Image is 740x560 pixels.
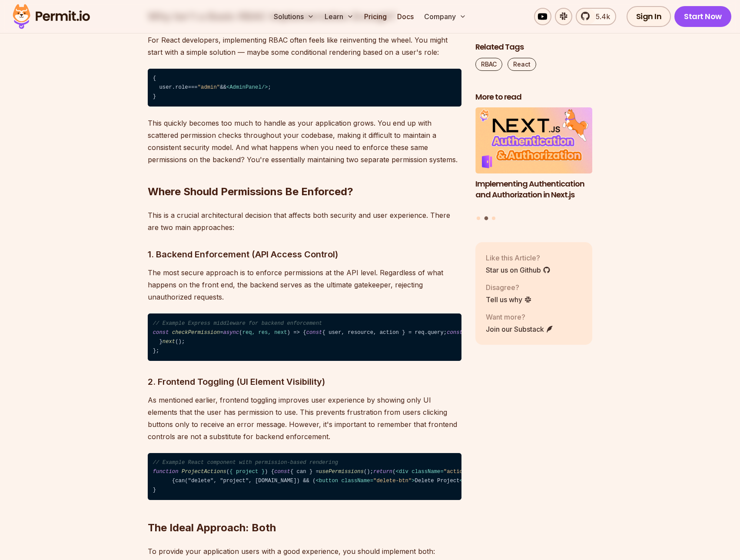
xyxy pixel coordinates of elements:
[627,6,671,27] a: Sign In
[342,478,370,484] span: className
[475,179,593,200] h3: Implementing Authentication and Authorization in Next.js
[399,469,408,475] span: div
[198,84,220,90] span: "admin"
[321,8,357,25] button: Learn
[492,217,495,220] button: Go to slide 3
[163,339,175,345] span: next
[148,34,461,58] p: For React developers, implementing RBAC often feels like reinventing the wheel. You might start w...
[475,42,593,53] h2: Related Tags
[153,330,169,336] span: const
[223,330,239,336] span: async
[428,330,444,336] span: query
[475,108,593,211] li: 2 of 3
[229,469,265,475] span: { project }
[270,8,318,25] button: Solutions
[148,267,461,303] p: The most secure approach is to enforce permissions at the API level. Regardless of what happens o...
[148,486,461,535] h2: The Ideal Approach: Both
[316,478,415,484] span: < = >
[486,312,554,322] p: Want more?
[148,150,461,199] h2: Where Should Permissions Be Enforced?
[460,478,488,484] span: </ >
[591,11,610,22] span: 5.4k
[373,469,392,475] span: return
[148,117,461,166] p: This quickly becomes too much to handle as your application grows. You end up with scattered perm...
[576,8,616,25] a: 5.4k
[172,330,220,336] span: checkPermission
[486,265,551,275] a: Star us on Github
[486,253,551,263] p: Like this Article?
[373,478,411,484] span: "delete-btn"
[306,330,322,336] span: const
[148,375,461,389] h3: 2. Frontend Toggling (UI Element Visibility)
[475,108,593,174] img: Implementing Authentication and Authorization in Next.js
[394,8,417,25] a: Docs
[148,313,461,361] code: = ( ) => { { user, resource, action } = req. ; permitted = permit. (user, action, resource); (!pe...
[229,84,262,90] span: AdminPanel
[148,69,461,107] code: { user. === && ; }
[674,6,731,27] a: Start Now
[477,217,480,220] button: Go to slide 1
[9,2,94,31] img: Permit logo
[484,217,488,220] button: Go to slide 2
[148,209,461,233] p: This is a crucial architectural decision that affects both security and user experience. There ar...
[475,58,502,71] a: RBAC
[411,469,440,475] span: className
[447,330,463,336] span: const
[396,469,476,475] span: < = >
[148,545,461,557] p: To provide your application users with a good experience, you should implement both:
[508,58,536,71] a: React
[486,282,532,293] p: Disagree?
[486,294,532,305] a: Tell us why
[242,330,287,336] span: req, res, next
[475,108,593,211] a: Implementing Authentication and Authorization in Next.jsImplementing Authentication and Authoriza...
[226,84,268,90] span: < />
[319,469,364,475] span: usePermissions
[148,394,461,443] p: As mentioned earlier, frontend toggling improves user experience by showing only UI elements that...
[153,320,322,327] span: // Example Express middleware for backend enforcement
[175,84,188,90] span: role
[361,8,390,25] a: Pricing
[475,92,593,103] h2: More to read
[182,469,226,475] span: ProjectActions
[148,453,461,500] code: ( ) { { can } = (); ( ); }
[153,460,338,466] span: // Example React component with permission-based rendering
[486,324,554,334] a: Join our Substack
[274,469,290,475] span: const
[475,108,593,222] div: Posts
[444,469,472,475] span: "actions"
[421,8,470,25] button: Company
[148,247,461,261] h3: 1. Backend Enforcement (API Access Control)
[319,478,338,484] span: button
[153,469,179,475] span: function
